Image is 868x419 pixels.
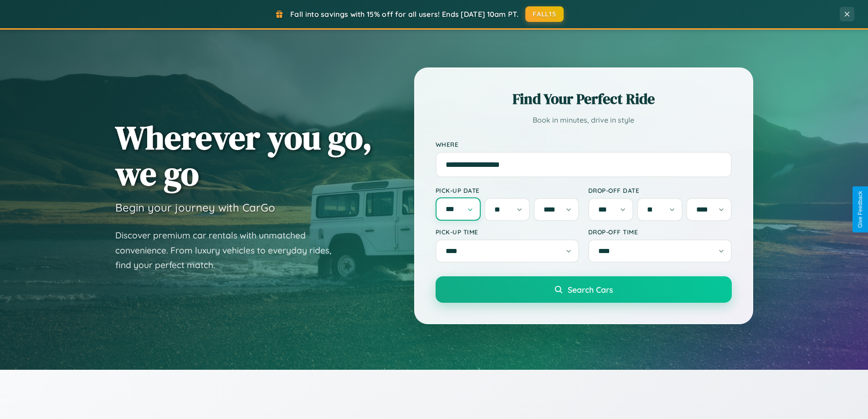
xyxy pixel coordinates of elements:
[436,228,579,236] label: Pick-up Time
[568,285,613,295] span: Search Cars
[588,228,732,236] label: Drop-off Time
[115,201,275,214] h3: Begin your journey with CarGo
[436,186,579,194] label: Pick-up Date
[290,10,519,19] span: Fall into savings with 15% off for all users! Ends [DATE] 10am PT.
[857,191,863,228] div: Give Feedback
[525,6,564,22] button: FALL15
[588,186,732,194] label: Drop-off Date
[436,140,732,148] label: Where
[436,114,732,127] p: Book in minutes, drive in style
[436,89,732,109] h2: Find Your Perfect Ride
[115,228,343,273] p: Discover premium car rentals with unmatched convenience. From luxury vehicles to everyday rides, ...
[436,276,732,303] button: Search Cars
[115,119,372,191] h1: Wherever you go, we go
